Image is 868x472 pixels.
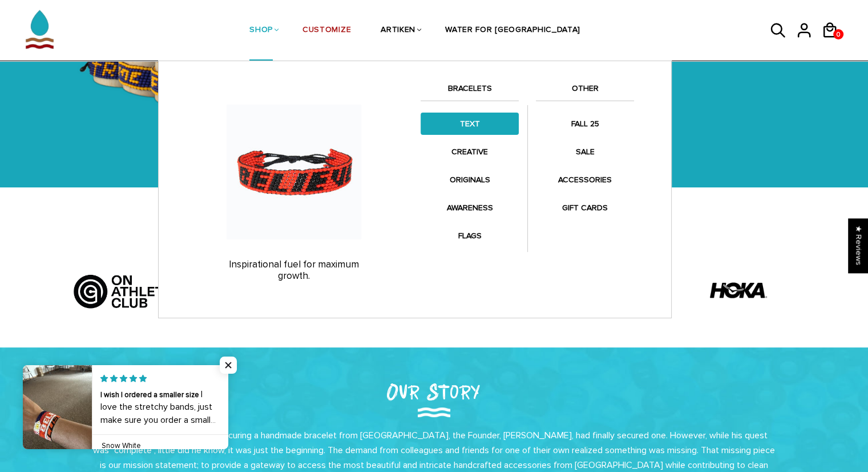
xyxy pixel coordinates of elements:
span: Close popup widget [220,357,237,374]
a: SALE [536,141,634,163]
a: CUSTOMIZE [302,1,351,61]
a: GIFT CARDS [536,197,634,219]
a: ACCESSORIES [536,169,634,191]
img: HOKA-logo.webp [710,262,767,319]
a: OTHER [536,82,634,101]
h2: Partnered With [78,219,791,239]
a: ORIGINALS [421,169,519,191]
p: Inspirational fuel for maximum growth. [179,259,409,282]
a: TEXT [421,113,519,135]
a: CREATIVE [421,141,519,163]
span: 0 [833,27,843,42]
a: 0 [833,29,843,39]
h2: Our Story [195,376,674,406]
a: FALL 25 [536,113,634,135]
a: WATER FOR [GEOGRAPHIC_DATA] [445,1,580,61]
a: AWARENESS [421,197,519,219]
a: SHOP [249,1,273,61]
a: FLAGS [421,225,519,247]
img: Artboard_5_bcd5fb9d-526a-4748-82a7-e4a7ed1c43f8.jpg [69,262,191,312]
img: Our Story [418,407,450,417]
a: BRACELETS [421,82,519,101]
a: ARTIKEN [381,1,415,61]
div: Click to open Judge.me floating reviews tab [849,218,868,273]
